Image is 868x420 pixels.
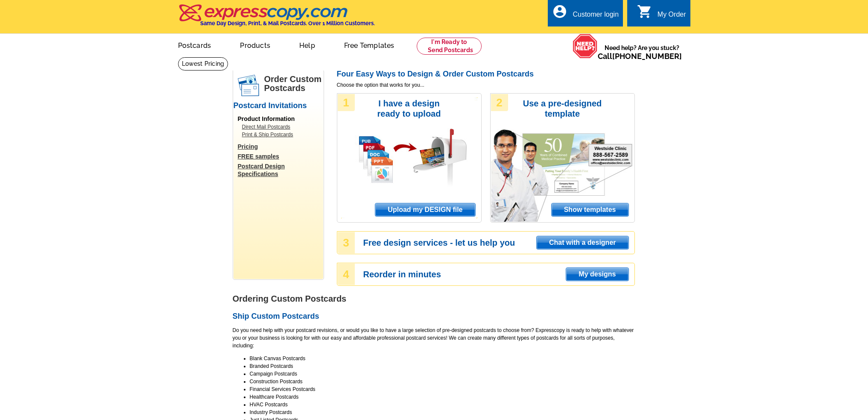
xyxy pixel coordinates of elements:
span: Show templates [552,203,628,216]
a: Free Templates [330,35,408,55]
span: My designs [566,268,628,281]
span: Call [598,52,682,61]
a: Print & Ship Postcards [242,131,319,138]
h3: Free design services - let us help you [363,239,634,247]
a: Direct Mail Postcards [242,123,319,131]
div: 1 [338,94,355,111]
h2: Four Easy Ways to Design & Order Custom Postcards [337,70,635,79]
li: Campaign Postcards [250,370,635,378]
i: shopping_cart [637,4,652,19]
li: Healthcare Postcards [250,393,635,401]
h3: I have a design ready to upload [365,98,453,119]
a: Chat with a designer [536,236,628,250]
span: Chat with a designer [537,236,628,249]
span: Product Information [238,115,295,122]
p: Do you need help with your postcard revisions, or would you like to have a large selection of pre... [233,326,635,350]
span: Need help? Are you stuck? [598,44,686,61]
h2: Postcard Invitations [234,101,323,111]
li: Financial Services Postcards [250,385,635,393]
div: My Order [658,11,686,23]
h4: Same Day Design, Print, & Mail Postcards. Over 1 Million Customers. [200,20,375,26]
h1: Order Custom Postcards [264,75,323,93]
strong: Ordering Custom Postcards [233,294,347,303]
li: Blank Canvas Postcards [250,355,635,362]
a: Postcards [164,35,225,55]
li: Branded Postcards [250,362,635,370]
a: Pricing [238,143,323,150]
i: account_circle [552,4,567,19]
a: FREE samples [238,153,323,160]
a: Same Day Design, Print, & Mail Postcards. Over 1 Million Customers. [178,10,375,26]
a: Show templates [551,203,629,217]
div: Customer login [573,11,619,23]
span: Upload my DESIGN file [375,203,475,216]
div: 2 [491,94,508,111]
div: 4 [338,264,355,285]
a: account_circle Customer login [552,9,619,20]
a: My designs [566,267,628,281]
li: Industry Postcards [250,408,635,416]
span: Choose the option that works for you... [337,81,635,89]
a: [PHONE_NUMBER] [612,52,682,61]
img: help [573,34,598,59]
a: Postcard Design Specifications [238,162,323,178]
li: Construction Postcards [250,378,635,385]
a: Products [226,35,284,55]
img: postcards.png [238,75,259,96]
a: Help [286,35,329,55]
h3: Reorder in minutes [363,270,634,278]
h2: Ship Custom Postcards [233,312,635,321]
li: HVAC Postcards [250,401,635,408]
a: shopping_cart My Order [637,9,686,20]
a: Upload my DESIGN file [375,203,475,217]
div: 3 [338,232,355,253]
h3: Use a pre-designed template [519,98,606,119]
